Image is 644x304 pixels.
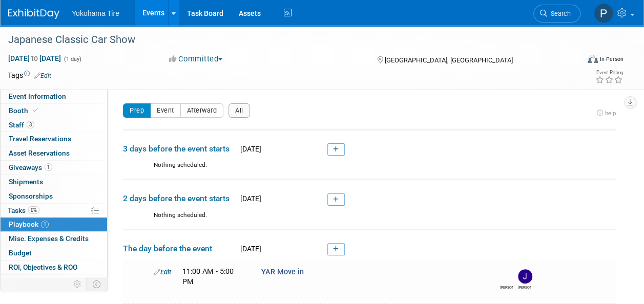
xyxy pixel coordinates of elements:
[9,220,49,228] span: Playbook
[518,284,531,290] div: Jason Heath
[588,55,598,63] img: Format-Inperson.png
[500,269,514,284] img: GEOFF DUNIVIN
[1,132,107,146] a: Travel Reservations
[1,90,107,103] a: Event Information
[69,277,87,291] td: Personalize Event Tab Strip
[594,4,613,23] img: Paris Hull
[228,103,250,118] button: All
[9,178,43,186] span: Shipments
[1,189,107,203] a: Sponsorships
[237,145,261,153] span: [DATE]
[1,161,107,175] a: Giveaways1
[605,110,616,117] span: help
[8,9,59,19] img: ExhibitDay
[599,55,624,63] div: In-Person
[30,54,39,62] span: to
[123,211,616,229] div: Nothing scheduled.
[180,103,224,118] button: Afterward
[500,284,513,290] div: GEOFF DUNIVIN
[33,107,38,113] i: Booth reservation complete
[8,54,61,63] span: [DATE] [DATE]
[34,72,51,79] a: Edit
[9,92,66,100] span: Event Information
[123,243,236,254] span: The day before the event
[41,221,49,228] span: 1
[123,103,151,118] button: Prep
[8,206,39,214] span: Tasks
[87,277,108,291] td: Toggle Event Tabs
[595,70,623,75] div: Event Rating
[9,277,50,286] span: Attachments
[1,104,107,118] a: Booth
[72,9,119,17] span: Yokohama Tire
[5,31,571,49] div: Japanese Classic Car Show
[9,121,34,129] span: Staff
[385,56,513,64] span: [GEOGRAPHIC_DATA], [GEOGRAPHIC_DATA]
[1,175,107,189] a: Shipments
[123,161,616,179] div: Nothing scheduled.
[261,268,304,276] span: YAR Move in
[182,267,234,286] span: 11:00 AM - 5:00 PM
[165,54,226,64] button: Committed
[9,163,52,171] span: Giveaways
[63,56,81,62] span: (1 day)
[27,121,34,128] span: 3
[1,246,107,260] a: Budget
[123,143,236,155] span: 3 days before the event starts
[1,118,107,132] a: Staff3
[45,163,52,171] span: 1
[9,149,70,157] span: Asset Reservations
[1,146,107,160] a: Asset Reservations
[9,249,32,257] span: Budget
[9,263,77,271] span: ROI, Objectives & ROO
[237,245,261,253] span: [DATE]
[123,193,236,204] span: 2 days before the event starts
[9,192,53,200] span: Sponsorships
[547,10,571,17] span: Search
[1,218,107,231] a: Playbook1
[518,269,532,284] img: Jason Heath
[9,106,40,115] span: Booth
[150,103,181,118] button: Event
[9,135,71,143] span: Travel Reservations
[28,206,39,214] span: 0%
[9,234,89,243] span: Misc. Expenses & Credits
[1,260,107,274] a: ROI, Objectives & ROO
[534,53,624,69] div: Event Format
[237,194,261,203] span: [DATE]
[8,70,51,80] td: Tags
[533,5,580,23] a: Search
[154,268,171,276] a: Edit
[1,232,107,246] a: Misc. Expenses & Credits
[1,275,107,289] a: Attachments
[1,204,107,218] a: Tasks0%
